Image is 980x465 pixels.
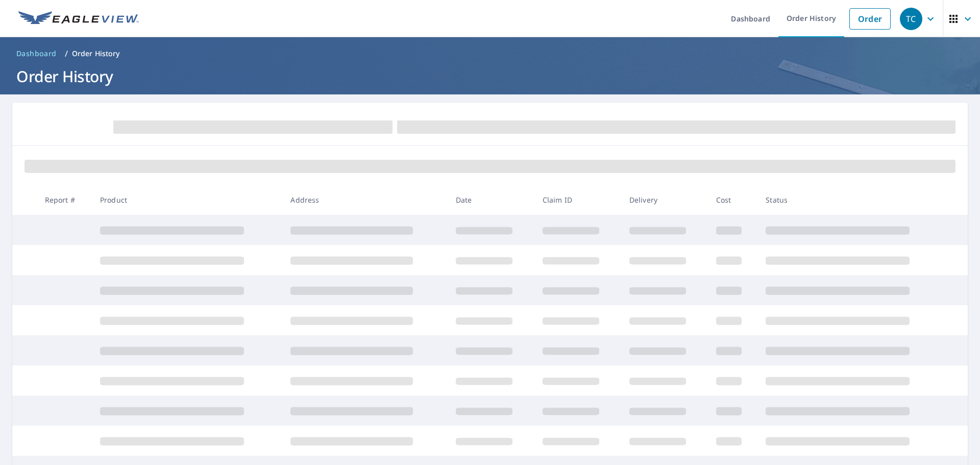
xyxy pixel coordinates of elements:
[37,185,92,215] th: Report #
[65,47,68,60] li: /
[757,185,948,215] th: Status
[900,8,922,30] div: TC
[621,185,708,215] th: Delivery
[12,66,968,87] h1: Order History
[72,48,120,59] p: Order History
[12,45,61,62] a: Dashboard
[708,185,758,215] th: Cost
[18,11,139,27] img: EV Logo
[849,8,891,30] a: Order
[12,45,968,62] nav: breadcrumb
[282,185,447,215] th: Address
[448,185,534,215] th: Date
[16,48,57,59] span: Dashboard
[534,185,621,215] th: Claim ID
[92,185,282,215] th: Product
